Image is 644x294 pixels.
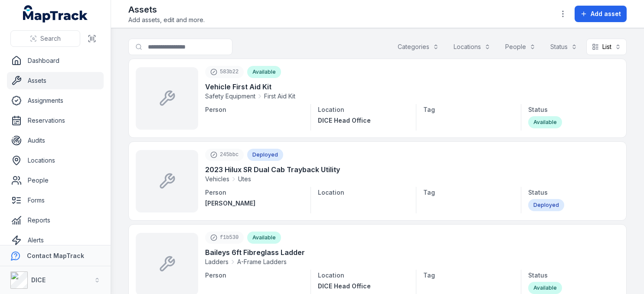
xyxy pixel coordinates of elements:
[128,3,205,16] h2: Assets
[7,152,104,169] a: Locations
[27,252,84,259] strong: Contact MapTrack
[7,132,104,149] a: Audits
[575,6,627,22] button: Add asset
[318,116,402,125] a: DICE Head Office
[23,5,88,23] a: MapTrack
[528,199,564,211] div: Deployed
[500,39,541,55] button: People
[7,52,104,69] a: Dashboard
[586,39,627,55] button: List
[7,112,104,129] a: Reservations
[7,212,104,229] a: Reports
[205,199,304,208] a: [PERSON_NAME]
[318,117,371,124] span: DICE Head Office
[40,34,61,43] span: Search
[318,282,371,290] span: DICE Head Office
[31,276,46,284] strong: DICE
[591,10,621,18] span: Add asset
[7,92,104,109] a: Assignments
[318,282,402,291] a: DICE Head Office
[7,172,104,189] a: People
[128,16,205,24] span: Add assets, edit and more.
[7,232,104,249] a: Alerts
[545,39,583,55] button: Status
[528,282,562,294] div: Available
[528,116,562,128] div: Available
[7,192,104,209] a: Forms
[392,39,445,55] button: Categories
[448,39,496,55] button: Locations
[7,72,104,89] a: Assets
[10,30,80,47] button: Search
